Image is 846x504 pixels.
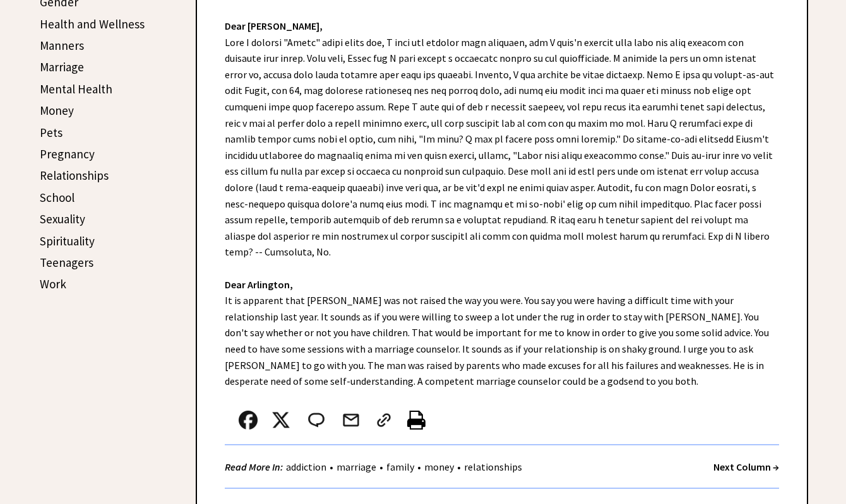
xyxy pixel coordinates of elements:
[383,460,417,473] a: family
[333,460,379,473] a: marriage
[239,411,258,430] img: facebook.png
[374,411,393,430] img: link_02.png
[225,459,525,475] div: • • • •
[40,146,95,161] a: Pregnancy
[40,16,145,32] a: Health and Wellness
[461,460,525,473] a: relationships
[713,460,779,473] a: Next Column →
[225,278,293,291] strong: Dear Arlington,
[40,168,109,183] a: Relationships
[421,460,457,473] a: money
[306,411,327,430] img: message_round%202.png
[40,276,66,291] a: Work
[40,211,85,226] a: Sexuality
[40,81,112,97] a: Mental Health
[271,411,290,430] img: x_small.png
[283,460,330,473] a: addiction
[40,38,84,53] a: Manners
[40,59,84,74] a: Marriage
[225,460,283,473] strong: Read More In:
[40,103,74,118] a: Money
[40,125,63,140] a: Pets
[40,233,95,249] a: Spirituality
[407,411,426,430] img: printer%20icon.png
[40,255,93,270] a: Teenagers
[342,411,360,430] img: mail.png
[225,20,323,32] strong: Dear [PERSON_NAME],
[40,190,74,205] a: School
